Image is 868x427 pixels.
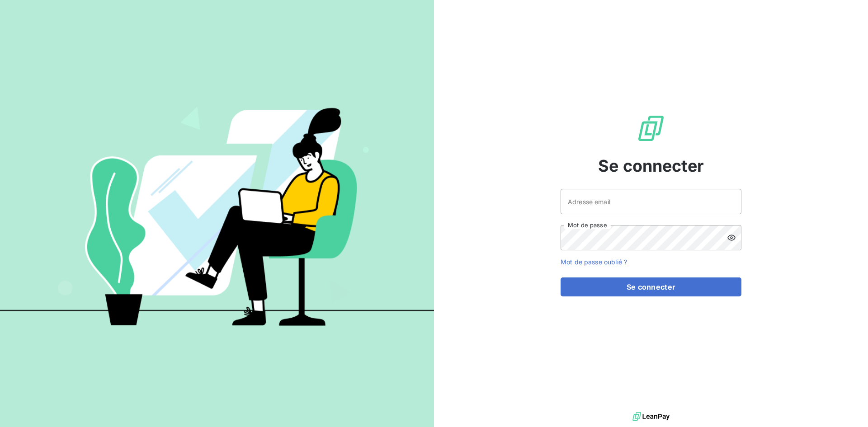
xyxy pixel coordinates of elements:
[637,114,665,143] img: Logo LeanPay
[561,258,627,266] a: Mot de passe oublié ?
[598,154,704,178] span: Se connecter
[632,410,670,423] img: logo
[561,277,741,296] button: Se connecter
[561,189,741,214] input: placeholder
